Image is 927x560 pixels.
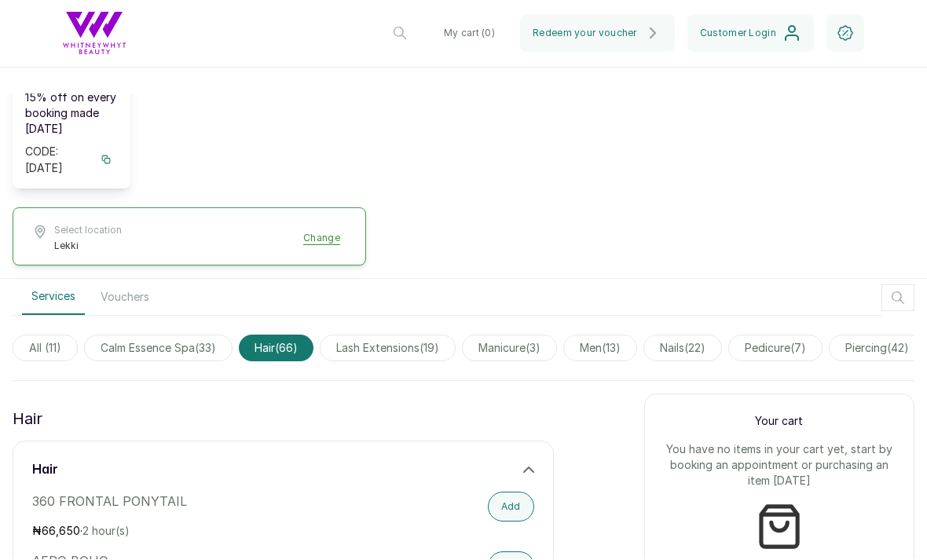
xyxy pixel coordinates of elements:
[320,335,456,362] span: lash extensions(19)
[25,90,118,137] p: 15% off on every booking made [DATE]
[42,525,80,538] span: 66,650
[728,335,823,362] span: pedicure(7)
[54,240,122,253] span: Lekki
[91,280,159,316] button: Vouchers
[462,335,557,362] span: manicure(3)
[533,27,637,40] span: Redeem your voucher
[13,335,78,362] span: All (11)
[488,492,534,522] button: Add
[84,335,233,362] span: calm essence spa(33)
[700,27,776,40] span: Customer Login
[32,524,383,540] p: ₦ ·
[563,335,637,362] span: men(13)
[32,492,383,511] p: 360 FRONTAL PONYTAIL
[25,162,63,175] span: [DATE]
[431,15,507,53] button: My cart (0)
[25,144,94,177] div: CODE:
[664,442,895,489] p: You have no items in your cart yet, start by booking an appointment or purchasing an item [DATE]
[664,414,895,430] p: Your cart
[687,15,814,53] button: Customer Login
[32,461,58,480] h3: hair
[643,335,722,362] span: nails(22)
[239,335,313,362] span: hair(66)
[54,225,122,237] span: Select location
[22,280,85,316] button: Services
[829,335,925,362] span: piercing(42)
[32,225,346,253] button: Select locationLekkiChange
[520,15,675,53] button: Redeem your voucher
[82,525,130,538] span: 2 hour(s)
[63,13,126,55] img: business logo
[13,407,42,432] p: hair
